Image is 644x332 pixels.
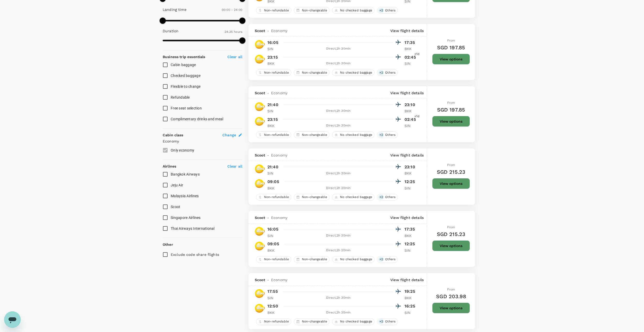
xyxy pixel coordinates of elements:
[390,90,424,96] p: View flight details
[265,90,271,96] span: -
[222,8,242,12] span: 00:00 - 24:00
[447,225,455,229] span: From
[255,164,265,174] img: TR
[171,148,194,152] span: Only economy
[383,70,398,75] span: Others
[432,240,470,251] button: View options
[267,171,280,176] p: SIN
[267,123,280,128] p: BKK
[267,108,280,114] p: SIN
[265,215,271,220] span: -
[338,319,374,324] span: No checked baggage
[271,153,287,158] span: Economy
[377,318,398,325] div: +2Others
[262,319,291,324] span: Non-refundable
[255,90,265,96] span: Scoot
[256,7,291,14] div: Non-refundable
[405,310,417,315] p: SIN
[447,101,455,105] span: From
[163,242,173,247] p: Other
[267,241,279,247] p: 09:05
[383,8,398,13] span: Others
[405,164,417,170] p: 23:10
[405,303,417,309] p: 16:25
[437,230,466,238] h6: SGD 215.23
[447,39,455,42] span: From
[255,226,265,236] img: TR
[262,70,291,75] span: Non-refundable
[262,257,291,262] span: Non-refundable
[256,131,291,138] div: Non-refundable
[171,84,201,89] span: Flexible to change
[222,132,236,138] span: Change
[405,248,417,253] p: SIN
[405,288,417,295] p: 19:25
[171,106,202,110] span: Free seat selection
[300,70,329,75] span: Non-changeable
[267,288,278,295] p: 17:55
[255,153,265,158] span: Scoot
[378,319,384,324] span: + 2
[437,43,465,52] h6: SGD 197.85
[414,52,420,57] span: +1d
[300,319,329,324] span: Non-changeable
[447,163,455,167] span: From
[255,277,265,282] span: Scoot
[163,28,178,34] p: Duration
[262,133,291,137] span: Non-refundable
[377,131,398,138] div: +2Others
[432,54,470,65] button: View options
[163,133,183,137] strong: Cabin class
[224,30,242,34] span: 24.35 hours
[300,257,329,262] span: Non-changeable
[383,133,398,137] span: Others
[271,277,287,282] span: Economy
[294,131,330,138] div: Non-changeable
[163,164,176,168] strong: Airlines
[338,133,374,137] span: No checked baggage
[405,241,417,247] p: 12:25
[267,116,278,123] p: 23:15
[267,102,278,108] p: 21:40
[171,117,223,121] span: Complimentary drinks and meal
[163,55,205,59] strong: Business trip essentials
[283,186,393,191] div: Direct , 2h 20min
[256,194,291,201] div: Non-refundable
[171,194,199,198] span: Malaysia Airlines
[4,311,21,328] iframe: Button to launch messaging window
[332,256,375,263] div: No checked baggage
[294,256,330,263] div: Non-changeable
[332,318,375,325] div: No checked baggage
[283,248,393,253] div: Direct , 2h 20min
[271,28,287,33] span: Economy
[405,102,417,108] p: 23:10
[171,63,196,67] span: Cabin baggage
[405,116,417,123] p: 02:45
[378,70,384,75] span: + 2
[171,172,200,176] span: Bangkok Airways
[294,318,330,325] div: Non-changeable
[171,74,200,78] span: Checked baggage
[378,195,384,199] span: + 2
[171,226,215,231] span: Thai Airways International
[447,288,455,291] span: From
[383,319,398,324] span: Others
[227,54,242,59] p: Clear all
[377,7,398,14] div: +2Others
[390,153,424,158] p: View flight details
[267,39,278,46] p: 16:05
[332,194,375,201] div: No checked baggage
[271,215,287,220] span: Economy
[338,195,374,199] span: No checked baggage
[437,106,465,114] h6: SGD 197.85
[171,183,183,187] span: Jeju Air
[255,241,265,251] img: TR
[255,101,265,112] img: TR
[300,8,329,13] span: Non-changeable
[283,123,393,128] div: Direct , 2h 30min
[255,178,265,189] img: TR
[267,295,280,301] p: SIN
[267,61,280,66] p: BKK
[390,28,424,33] p: View flight details
[267,179,279,185] p: 09:05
